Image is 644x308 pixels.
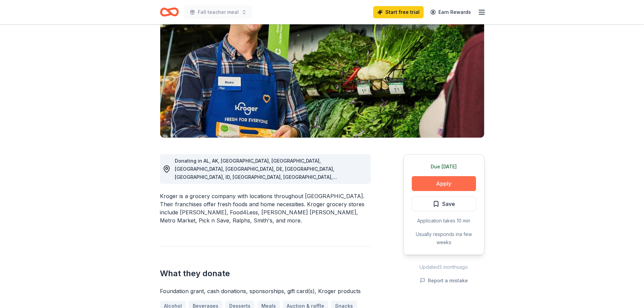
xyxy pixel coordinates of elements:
[442,199,455,208] span: Save
[403,263,484,271] div: Updated 3 months ago
[160,8,484,138] img: Image for Kroger
[160,192,371,224] div: Kroger is a grocery company with locations throughout [GEOGRAPHIC_DATA]. Their franchises offer f...
[412,163,476,171] div: Due [DATE]
[373,6,424,18] a: Start free trial
[412,230,476,246] div: Usually responds in a few weeks
[160,287,371,295] div: Foundation grant, cash donations, sponsorships, gift card(s), Kroger products
[412,176,476,191] button: Apply
[420,277,468,285] button: Report a mistake
[160,4,179,20] a: Home
[412,217,476,225] div: Application takes 10 min
[175,158,337,245] span: Donating in AL, AK, [GEOGRAPHIC_DATA], [GEOGRAPHIC_DATA], [GEOGRAPHIC_DATA], [GEOGRAPHIC_DATA], D...
[184,5,252,19] button: Fall teacher meal
[426,6,475,18] a: Earn Rewards
[412,196,476,211] button: Save
[198,8,239,16] span: Fall teacher meal
[160,268,371,279] h2: What they donate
